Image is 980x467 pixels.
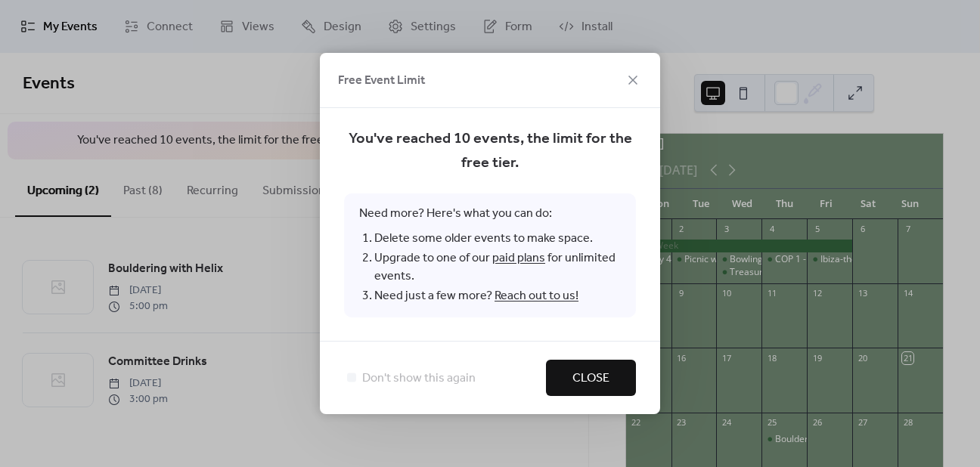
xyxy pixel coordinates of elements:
li: Upgrade to one of our for unlimited events. [374,249,621,286]
span: You've reached 10 events, the limit for the free tier. [344,127,636,175]
li: Delete some older events to make space. [374,229,621,249]
span: Free Event Limit [338,72,425,90]
button: Close [546,360,636,396]
span: Need more? Here's what you can do: [344,193,636,317]
span: Don't show this again [362,370,476,388]
li: Need just a few more? [374,286,621,306]
a: paid plans [492,246,545,270]
a: Reach out to us! [495,284,578,308]
span: Close [572,370,609,388]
